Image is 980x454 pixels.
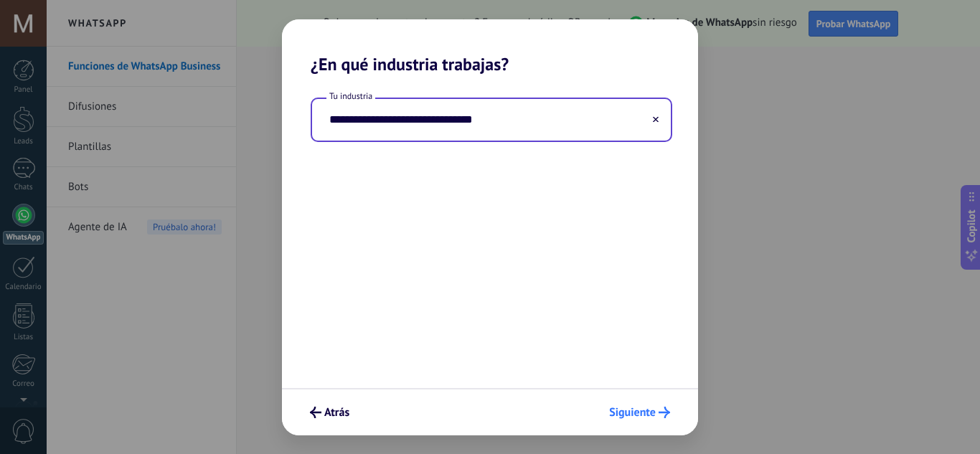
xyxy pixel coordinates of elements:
[603,400,677,425] button: Siguiente
[282,19,698,75] h2: ¿En qué industria trabajas?
[324,407,349,417] span: Atrás
[326,90,375,103] span: Tu industria
[609,407,656,417] span: Siguiente
[303,400,356,425] button: Atrás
